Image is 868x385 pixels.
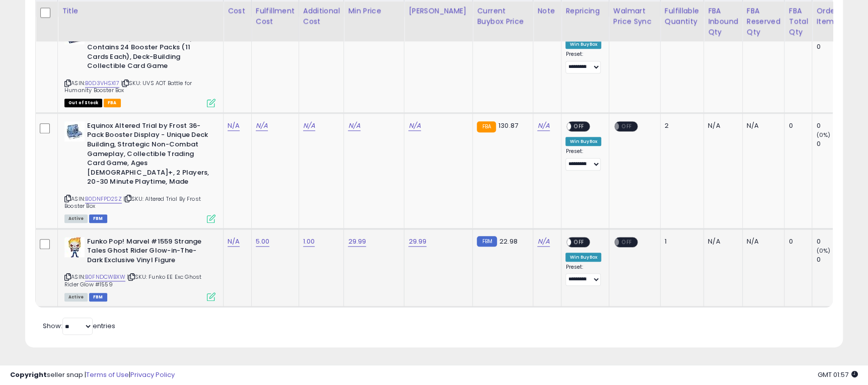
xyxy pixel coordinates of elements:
[64,237,215,300] div: ASIN:
[565,148,601,171] div: Preset:
[85,273,125,281] a: B0FNDCWBXW
[89,293,107,301] span: FBM
[85,79,119,88] a: B0D3VHSX17
[10,370,175,380] div: seller snap | |
[498,121,518,130] span: 130.87
[64,121,85,141] img: 41LJhV8fDNL._SL40_.jpg
[10,370,47,379] strong: Copyright
[571,238,588,246] span: OFF
[477,6,529,27] div: Current Buybox Price
[64,195,201,210] span: | SKU: Altered Trial By Frost Booster Box
[64,79,192,94] span: | SKU: UVS AOT Battle for Humanity Booster Box
[537,237,549,247] a: N/A
[747,6,780,37] div: FBA Reserved Qty
[816,139,857,148] div: 0
[130,370,175,379] a: Privacy Policy
[816,121,857,130] div: 0
[816,42,857,51] div: 0
[348,6,400,16] div: Min Price
[747,121,777,130] div: N/A
[89,214,107,223] span: FBM
[64,99,102,107] span: All listings that are currently out of stock and unavailable for purchase on Amazon
[408,6,468,16] div: [PERSON_NAME]
[256,6,295,27] div: Fulfillment Cost
[64,273,201,288] span: | SKU: Funko EE Exc Ghost Rider Glow #1559
[708,6,738,37] div: FBA inbound Qty
[256,121,268,131] a: N/A
[788,237,804,246] div: 0
[619,122,635,130] span: OFF
[565,137,601,146] div: Win BuyBox
[87,121,209,189] b: Equinox Altered Trial by Frost 36-Pack Booster Display - Unique Deck Building, Strategic Non-Comb...
[64,24,215,106] div: ASIN:
[348,237,366,247] a: 29.99
[816,6,853,27] div: Ordered Items
[665,6,699,27] div: Fulfillable Quantity
[565,6,605,16] div: Repricing
[816,247,830,255] small: (0%)
[816,131,830,139] small: (0%)
[565,51,601,73] div: Preset:
[303,237,315,247] a: 1.00
[571,122,588,130] span: OFF
[303,121,315,131] a: N/A
[613,6,656,27] div: Walmart Price Sync
[499,237,518,246] span: 22.98
[565,40,601,49] div: Win BuyBox
[477,236,496,247] small: FBM
[228,121,240,131] a: N/A
[708,121,735,130] div: N/A
[565,264,601,286] div: Preset:
[104,99,121,107] span: FBA
[256,237,270,247] a: 5.00
[87,237,209,268] b: Funko Pop! Marvel #1559 Strange Tales Ghost Rider Glow-in-The-Dark Exclusive Vinyl Figure
[348,121,360,131] a: N/A
[788,121,804,130] div: 0
[818,370,858,379] span: 2025-09-9 01:57 GMT
[665,121,696,130] div: 2
[747,237,777,246] div: N/A
[408,237,426,247] a: 29.99
[408,121,420,131] a: N/A
[87,24,209,73] b: UniVersus Attack on Titan: Battle for Humanity - Booster Display - Contains 24 Booster Packs (11 ...
[816,237,857,246] div: 0
[64,121,215,222] div: ASIN:
[708,237,735,246] div: N/A
[816,255,857,264] div: 0
[85,195,122,203] a: B0DNFPD2SZ
[537,121,549,131] a: N/A
[565,253,601,262] div: Win BuyBox
[228,237,240,247] a: N/A
[64,293,88,301] span: All listings currently available for purchase on Amazon
[788,6,808,37] div: FBA Total Qty
[64,214,88,223] span: All listings currently available for purchase on Amazon
[64,237,85,257] img: 41GDBtnBKRL._SL40_.jpg
[303,6,340,27] div: Additional Cost
[665,237,696,246] div: 1
[619,238,635,246] span: OFF
[228,6,247,16] div: Cost
[477,121,495,132] small: FBA
[43,321,115,331] span: Show: entries
[537,6,557,16] div: Note
[62,6,219,16] div: Title
[86,370,129,379] a: Terms of Use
